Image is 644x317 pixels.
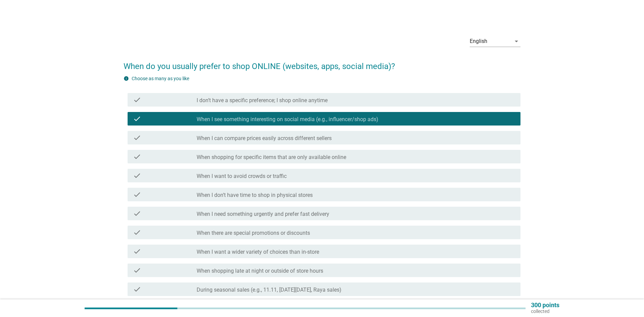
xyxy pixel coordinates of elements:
[197,268,323,274] label: When shopping late at night or outside of store hours
[197,173,287,180] label: When I want to avoid crowds or traffic
[124,76,129,81] i: info
[197,135,332,142] label: When I can compare prices easily across different sellers
[197,192,313,199] label: When I don’t have time to shop in physical stores
[133,209,141,218] i: check
[531,302,559,308] p: 300 points
[133,228,141,236] i: check
[197,249,319,255] label: When I want a wider variety of choices than in-store
[133,134,141,142] i: check
[124,53,520,72] h2: When do you usually prefer to shop ONLINE (websites, apps, social media)?
[531,308,559,314] p: collected
[197,230,310,236] label: When there are special promotions or discounts
[133,172,141,180] i: check
[197,287,341,293] label: During seasonal sales (e.g., 11.11, [DATE][DATE], Raya sales)
[133,190,141,199] i: check
[133,96,141,104] i: check
[512,37,520,45] i: arrow_drop_down
[197,154,346,161] label: When shopping for specific items that are only available online
[133,285,141,293] i: check
[133,266,141,274] i: check
[197,97,328,104] label: I don’t have a specific preference; I shop online anytime
[133,247,141,255] i: check
[470,38,487,44] div: English
[197,211,329,218] label: When I need something urgently and prefer fast delivery
[133,153,141,161] i: check
[132,76,189,81] label: Choose as many as you like
[197,116,378,123] label: When I see something interesting on social media (e.g., influencer/shop ads)
[133,115,141,123] i: check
